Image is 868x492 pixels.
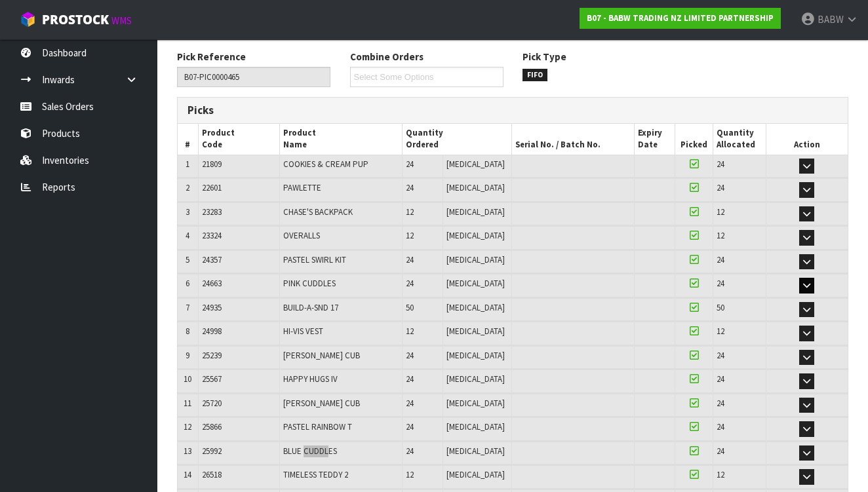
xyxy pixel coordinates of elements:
strong: B07 - BABW TRADING NZ LIMITED PARTNERSHIP [587,12,774,24]
label: Combine Orders [350,50,424,64]
span: 26518 [202,469,222,480]
span: 12 [717,469,724,480]
span: 10 [184,373,191,385]
span: TIMELESS TEDDY 2 [283,469,348,480]
span: 21809 [202,159,222,170]
span: 12 [717,206,724,218]
span: [MEDICAL_DATA] [446,421,505,432]
span: 24 [406,159,414,170]
img: cube-alt.png [20,11,36,28]
th: Expiry Date [635,124,675,155]
span: 25992 [202,445,222,457]
small: WMS [111,14,132,27]
span: [MEDICAL_DATA] [446,230,505,241]
span: 50 [406,302,414,313]
span: [MEDICAL_DATA] [446,469,505,480]
h3: Picks [187,104,503,117]
span: 12 [406,326,414,337]
label: Pick Type [523,50,566,64]
span: [MEDICAL_DATA] [446,373,505,385]
th: Product Name [280,124,403,155]
span: 8 [186,326,189,337]
span: 9 [186,350,189,361]
span: BUILD-A-SND 17 [283,302,338,313]
span: 24 [406,254,414,265]
span: OVERALLS [283,230,320,241]
span: 24 [406,373,414,385]
span: 24 [406,398,414,409]
span: [MEDICAL_DATA] [446,350,505,361]
span: 3 [186,206,189,218]
span: 23283 [202,206,222,218]
span: [MEDICAL_DATA] [446,445,505,457]
span: 1 [186,159,189,170]
span: 24998 [202,326,222,337]
span: 12 [717,230,724,241]
th: # [178,124,198,155]
span: HI-VIS VEST [283,326,323,337]
span: 24 [717,445,724,457]
span: 2 [186,182,189,193]
span: ProStock [42,11,109,28]
span: 24 [717,254,724,265]
span: [MEDICAL_DATA] [446,206,505,218]
span: 24 [406,445,414,457]
span: PASTEL SWIRL KIT [283,254,346,265]
span: 12 [406,230,414,241]
span: PINK CUDDLES [283,278,336,289]
span: 50 [717,302,724,313]
span: [PERSON_NAME] CUB [283,350,360,361]
span: Picked [681,139,707,150]
span: 24 [717,350,724,361]
span: FIFO [523,69,547,82]
span: [MEDICAL_DATA] [446,398,505,409]
span: 25567 [202,373,222,385]
span: [MEDICAL_DATA] [446,326,505,337]
span: PASTEL RAINBOW T [283,421,352,432]
span: 12 [184,421,191,432]
span: PAWLETTE [283,182,321,193]
span: 24357 [202,254,222,265]
span: 24 [406,182,414,193]
span: 12 [406,469,414,480]
label: Pick Reference [177,50,246,64]
span: 6 [186,278,189,289]
span: 5 [186,254,189,265]
span: 24 [406,421,414,432]
span: [MEDICAL_DATA] [446,254,505,265]
span: 24663 [202,278,222,289]
span: 24 [717,278,724,289]
span: COOKIES & CREAM PUP [283,159,368,170]
span: BLUE CUDDLES [283,445,337,457]
th: Serial No. / Batch No. [512,124,635,155]
span: 24 [717,182,724,193]
span: 24 [406,278,414,289]
span: BABW [818,13,844,26]
span: CHASE'S BACKPACK [283,206,353,218]
span: [PERSON_NAME] CUB [283,398,360,409]
th: Action [766,124,848,155]
th: Quantity Allocated [713,124,766,155]
span: 12 [406,206,414,218]
th: Quantity Ordered [402,124,512,155]
span: 24 [717,421,724,432]
span: [MEDICAL_DATA] [446,159,505,170]
span: 24 [717,159,724,170]
span: 24 [406,350,414,361]
span: 14 [184,469,191,480]
span: 25866 [202,421,222,432]
span: HAPPY HUGS IV [283,373,338,385]
span: 7 [186,302,189,313]
span: 23324 [202,230,222,241]
span: [MEDICAL_DATA] [446,182,505,193]
span: 13 [184,445,191,457]
span: 25239 [202,350,222,361]
span: 24 [717,373,724,385]
span: 4 [186,230,189,241]
th: Product Code [198,124,279,155]
span: 25720 [202,398,222,409]
span: 24935 [202,302,222,313]
span: 24 [717,398,724,409]
span: [MEDICAL_DATA] [446,278,505,289]
span: 11 [184,398,191,409]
